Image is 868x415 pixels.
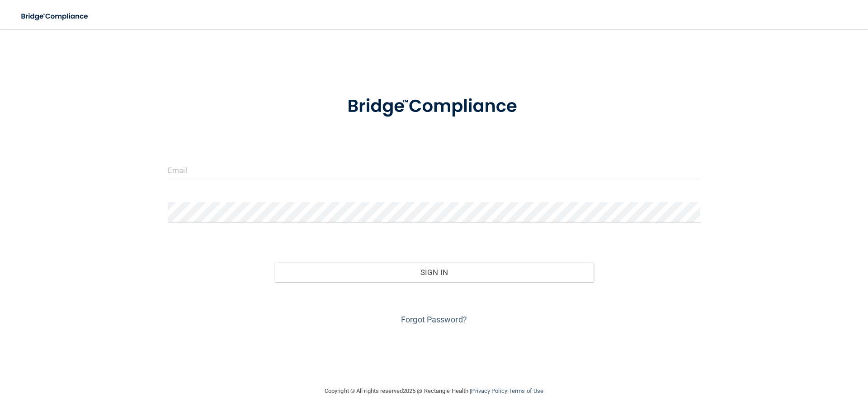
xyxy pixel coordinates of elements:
[269,377,599,406] div: Copyright © All rights reserved 2025 @ Rectangle Health | |
[274,262,594,282] button: Sign In
[14,7,97,26] img: bridge_compliance_login_screen.278c3ca4.svg
[329,83,539,130] img: bridge_compliance_login_screen.278c3ca4.svg
[168,160,700,180] input: Email
[509,387,543,394] a: Terms of Use
[401,315,467,324] a: Forgot Password?
[471,387,507,394] a: Privacy Policy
